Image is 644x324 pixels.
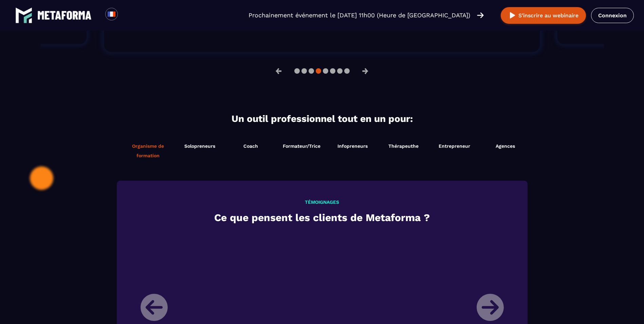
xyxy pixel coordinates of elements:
span: Organisme de formation [124,141,173,160]
img: logo [15,7,32,24]
span: Coach [243,143,258,149]
a: Connexion [591,8,634,23]
img: arrow-right [477,12,484,19]
button: S’inscrire au webinaire [501,7,586,24]
span: Solopreneurs [184,143,215,149]
span: Agences [496,143,515,149]
p: Prochainement événement le [DATE] 11h00 (Heure de [GEOGRAPHIC_DATA]) [249,11,470,20]
span: Infopreneurs [337,143,368,149]
h2: Un outil professionnel tout en un pour: [118,113,526,124]
div: Search for option [118,8,134,23]
img: logo [37,11,92,20]
img: fr [107,10,116,18]
input: Search for option [124,11,129,19]
span: Entrepreneur [439,143,470,149]
h3: TÉMOIGNAGES [135,199,509,205]
h2: Ce que pensent les clients de Metaforma ? [135,210,509,225]
span: Thérapeuthe [388,143,419,149]
button: ← [270,63,288,79]
button: → [356,63,374,79]
img: play [508,11,517,20]
span: Formateur/Trice [283,143,320,149]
